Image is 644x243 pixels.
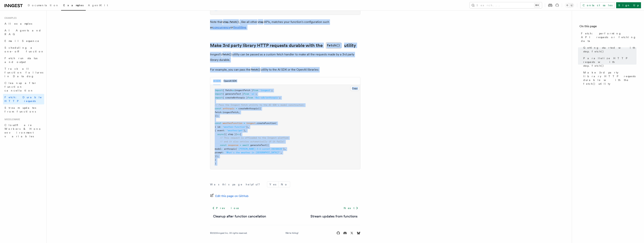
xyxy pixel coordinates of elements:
a: Scheduling a one-off function [3,44,44,55]
span: Fetch run status and output [5,57,37,63]
span: async [217,133,224,136]
button: OpenAI SDK [224,77,237,85]
button: Search...⌘K [470,2,542,8]
span: 'ai' [250,93,256,95]
span: Documentation [28,4,59,7]
kbd: ⌘K [534,3,540,7]
span: => [237,133,240,136]
a: Make 3rd party library HTTP requests durable with the fetch() utility [582,69,636,87]
span: ; [256,93,257,95]
code: fetch() [326,42,341,49]
span: const [215,107,221,110]
p: For example, you can pass the utility to the AI SDK or the OpenAI libraries: [210,67,360,72]
span: { id [215,126,220,128]
a: Documentation [26,1,61,10]
a: All examples [3,20,44,27]
span: { event [215,129,224,132]
a: Fetch: performing API requests or fetching data [580,30,636,44]
span: } [246,126,248,128]
span: ({ [258,107,261,110]
button: Toggle dark mode [565,3,574,8]
span: // and it also retries automatically if it fails! [220,140,284,143]
a: Edit this page on GitHub [210,193,249,199]
span: All examples [5,22,32,25]
span: prompt [215,151,223,154]
span: // This request is offloaded to the Inngest platform [220,137,288,139]
span: Fetch: performing API requests or fetching data [581,32,636,43]
button: AI SDK [213,77,221,85]
code: step [257,20,264,24]
span: Email Sequence [5,39,39,42]
span: Getting started with step.fetch() [583,46,636,53]
span: 'inngest' [259,89,271,92]
button: No [279,182,290,187]
span: }); [215,115,219,117]
button: Copy [350,86,359,91]
span: ( [275,122,277,125]
span: import [215,93,223,95]
span: from [244,93,249,95]
code: step.fetch() [222,20,240,24]
code: fetch() [250,68,261,71]
span: createAnthropic [238,107,258,110]
span: : [220,126,221,128]
a: Contact sales [580,2,615,8]
span: = [244,122,245,125]
span: , [281,151,282,154]
a: We're hiring! [285,232,298,235]
span: { [240,133,241,136]
span: : [223,151,224,154]
span: = [240,144,241,146]
span: Track all function failures in Datadog [5,67,43,78]
span: anthropic [224,148,236,150]
span: inngest [246,122,256,125]
span: model [215,148,221,150]
span: Cleanup after function cancellation [5,82,37,92]
span: "weather/get" [227,129,244,132]
span: generateText [250,144,266,146]
span: Cloudflare Workers & Hono environment variables [5,124,42,138]
span: ) [283,148,284,150]
span: from [253,89,258,92]
span: Fetch: Durable HTTP requests [5,96,42,103]
span: Scheduling a one-off function [5,46,44,53]
span: Parallelize HTTP requests with step.fetch() [583,56,636,68]
a: Fetch: Durable HTTP requests [3,94,44,104]
span: } [215,158,216,161]
span: `What's the weather in [GEOGRAPHIC_DATA]?` [225,151,281,154]
span: inngestFetch } [234,89,253,92]
span: : [221,111,223,114]
p: Inngest's utility can be passed as a custom fetch handler to make all the requests made by a 3rd ... [210,52,360,63]
span: = [236,107,237,110]
a: Cloudflare Workers & Hono environment variables [3,122,44,140]
a: Sign Up [616,2,641,8]
span: .createFunction [256,122,275,125]
p: Note that , like all other APIs, matches your function's configuration such as or . [210,19,360,30]
span: , [248,126,249,128]
a: Email Sequence [3,38,44,44]
a: concurrency [213,26,230,29]
span: fetch [215,111,221,114]
a: Fetch run status and output [3,55,44,65]
a: throttling [233,26,246,29]
a: Cleanup after function cancellation [213,214,266,219]
span: as [232,89,234,92]
a: Parallelize HTTP requests with step.fetch() [582,55,636,69]
span: Stream updates from functions [5,106,36,113]
span: , [284,148,286,150]
span: // Pass the Inngest fetch utility to the AI SDK's model constructor: [215,104,304,106]
span: inngestFetch [223,111,238,114]
span: const [215,122,221,125]
span: } [244,129,245,132]
span: , [238,111,240,114]
span: '[PERSON_NAME]-3-5-sonnet-20240620' [237,148,283,150]
span: : [221,148,223,150]
a: Next [341,205,360,211]
a: Getting started with step.fetch() [582,44,636,55]
span: response [228,144,238,146]
span: : [224,129,225,132]
span: ( [236,148,237,150]
span: anthropic [223,107,234,110]
span: }); [215,155,219,158]
span: { createAnthropic } [223,96,248,99]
